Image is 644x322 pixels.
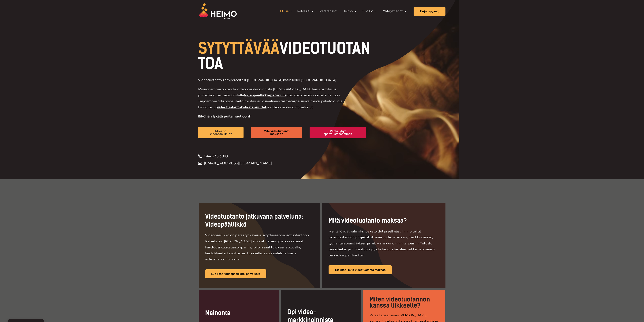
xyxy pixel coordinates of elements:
strong: Eiköhän lykätä puita nuotioon? [198,114,251,118]
span: valmiiksi paketoidut ja hinnoitellut [198,99,343,109]
a: 044 235 3810 [198,153,374,160]
a: Videopäällikkö-palvelulla [244,93,286,97]
span: ja videomarkkinointipalvelut. [266,105,314,109]
span: Mikä on Videopäällikkö? [204,130,238,135]
a: Yhteystiedot [380,7,410,15]
span: Mitä videotuotanto maksaa? [257,130,296,135]
span: Tsekkaa, mitä videotuotanto maksaa [335,268,386,271]
p: Meiltä löydät valmiiksi paketoidut ja selkeästi hinnoitellut videotuotannon projektikokonaisuudet... [329,228,439,259]
p: Videotuotanto Tampereelta & [GEOGRAPHIC_DATA] käsin koko [GEOGRAPHIC_DATA]. [198,77,348,83]
a: Sisällöt [360,7,380,15]
aside: Header Widget 1 [275,7,412,15]
span: Varaa lyhyt sparraustapaaminen [316,130,360,135]
a: Tarjouspyyntö [414,7,445,16]
p: Miten videotuotannon kanssa liikkeelle? [370,296,439,309]
span: [EMAIL_ADDRESS][DOMAIN_NAME] [203,160,272,167]
a: Etusivu [277,7,294,15]
h2: Videotuotanto jatkuvana palveluna: Videopäällikkö [205,213,314,228]
a: Lue lisää Videopäällikkö-palvelusta [205,269,266,278]
span: SYTYTTÄVÄÄ [198,39,279,57]
a: Mitä videotuotanto maksaa? [251,127,302,138]
h2: Mitä videotuotanto maksaa? [329,217,439,225]
span: Uniikilla [231,93,244,97]
img: Heimo Filmsin logo [199,3,237,19]
a: Heimo [340,7,360,15]
a: [EMAIL_ADDRESS][DOMAIN_NAME] [198,160,374,167]
p: Videopäällikkö on paras työkaverisi sytyttävään videotuotantoon. Palvelu tuo [PERSON_NAME] ammatt... [205,232,314,262]
p: Missionamme on tehdä videomarkkinoinnista [DEMOGRAPHIC_DATA] kasvuyrityksille piinkova kilpailuetu. [198,86,348,110]
a: Varaa lyhyt sparraustapaaminen [310,127,366,138]
a: videotuotantokokonaisuudet [217,105,266,109]
a: Referenssit [317,7,340,15]
h2: Mainonta [205,309,273,317]
span: liiketoimintasi eri osa-alueen täsmätarpeisiin [233,99,306,103]
a: Palvelut [294,7,317,15]
h1: VIDEOTUOTANTOA [198,41,374,71]
a: Tsekkaa, mitä videotuotanto maksaa [329,265,392,274]
span: Lue lisää Videopäällikkö-palvelusta [211,272,260,275]
a: Mikä on Videopäällikkö? [198,127,244,138]
span: 044 235 3810 [203,153,228,160]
